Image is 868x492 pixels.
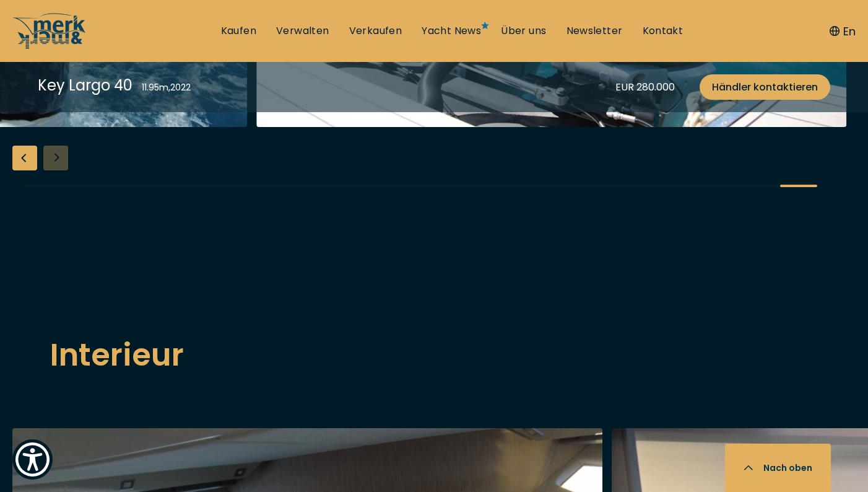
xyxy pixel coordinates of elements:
[643,24,684,38] a: Kontakt
[501,24,546,38] a: Über uns
[142,81,191,94] div: 11.95 m , 2022
[725,444,831,492] button: Nach oben
[700,74,830,100] a: Händler kontaktieren
[566,24,623,38] a: Newsletter
[276,24,329,38] a: Verwalten
[12,439,53,480] button: Show Accessibility Preferences
[349,24,402,38] a: Verkaufen
[38,74,132,96] div: Key Largo 40
[830,23,856,40] button: En
[615,79,675,95] div: EUR 280.000
[50,332,818,379] h2: Interieur
[12,146,37,170] div: Previous slide
[422,24,481,38] a: Yacht News
[221,24,256,38] a: Kaufen
[712,79,818,95] span: Händler kontaktieren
